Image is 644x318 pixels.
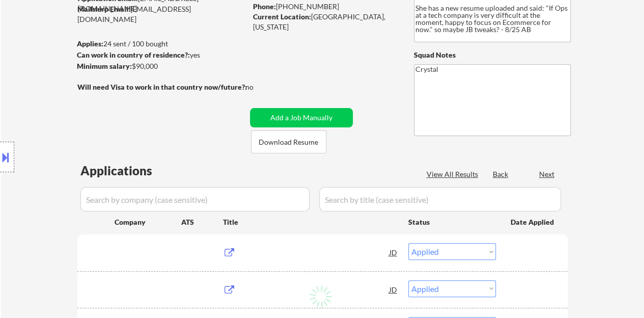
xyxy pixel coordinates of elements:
[223,217,399,227] div: Title
[77,61,246,71] div: $90,000
[408,213,496,231] div: Status
[253,12,311,21] strong: Current Location:
[245,82,274,92] div: no
[253,12,397,32] div: [GEOGRAPHIC_DATA], [US_STATE]
[77,4,246,24] div: [EMAIL_ADDRESS][DOMAIN_NAME]
[253,2,397,12] div: [PHONE_NUMBER]
[319,187,561,211] input: Search by title (case sensitive)
[181,217,223,227] div: ATS
[388,280,399,299] div: JD
[493,169,509,179] div: Back
[77,39,246,49] div: 24 sent / 100 bought
[80,187,310,211] input: Search by company (case sensitive)
[427,169,481,179] div: View All Results
[77,50,190,59] strong: Can work in country of residence?:
[77,39,103,48] strong: Applies:
[250,108,353,127] button: Add a Job Manually
[77,5,130,13] strong: Mailslurp Email:
[414,50,571,60] div: Squad Notes
[251,130,326,153] button: Download Resume
[253,2,276,11] strong: Phone:
[511,217,555,227] div: Date Applied
[77,50,243,60] div: yes
[77,62,132,70] strong: Minimum salary:
[388,243,399,261] div: JD
[539,169,555,179] div: Next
